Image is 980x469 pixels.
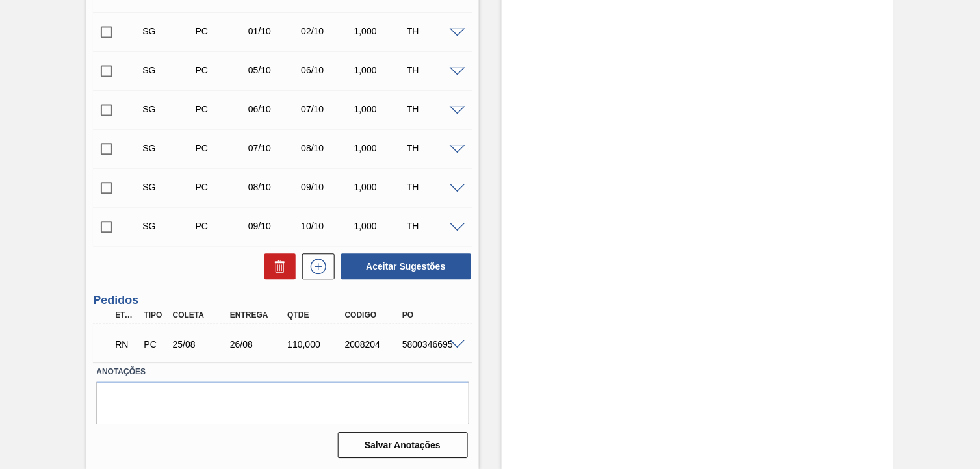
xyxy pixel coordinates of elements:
div: Tipo [140,311,169,320]
div: 09/10/2025 [245,222,302,232]
h3: Pedidos [93,294,472,308]
div: 110,000 [284,340,347,350]
div: TH [404,183,461,193]
div: 02/10/2025 [298,27,355,37]
div: 06/10/2025 [298,66,355,76]
button: Aceitar Sugestões [341,254,471,280]
div: 10/10/2025 [298,222,355,232]
div: 26/08/2025 [227,340,290,350]
div: Excluir Sugestões [258,254,296,280]
div: Aceitar Sugestões [335,253,472,281]
div: 07/10/2025 [245,144,302,154]
div: Sugestão Criada [139,222,196,232]
div: 1,000 [351,222,408,232]
div: 1,000 [351,66,408,76]
div: 1,000 [351,183,408,193]
div: Pedido de Compra [192,222,250,232]
div: Pedido de Compra [192,183,250,193]
p: RN [115,340,137,350]
div: Pedido de Compra [192,27,250,37]
div: TH [404,27,461,37]
label: Anotações [96,363,469,382]
div: Qtde [284,311,347,320]
div: 08/10/2025 [245,183,302,193]
div: Pedido de Compra [192,66,250,76]
div: Sugestão Criada [139,144,196,154]
div: 2008204 [342,340,405,350]
div: Em renegociação [112,331,140,359]
div: Pedido de Compra [192,105,250,115]
div: Sugestão Criada [139,27,196,37]
div: PO [399,311,462,320]
div: 5800346695 [399,340,462,350]
div: 25/08/2025 [170,340,233,350]
div: TH [404,222,461,232]
div: TH [404,66,461,76]
div: TH [404,105,461,115]
div: Coleta [170,311,233,320]
div: Código [342,311,405,320]
button: Salvar Anotações [338,433,468,459]
div: Pedido de Compra [192,144,250,154]
div: 1,000 [351,27,408,37]
div: 08/10/2025 [298,144,355,154]
div: TH [404,144,461,154]
div: Etapa [112,311,140,320]
div: 07/10/2025 [298,105,355,115]
div: 05/10/2025 [245,66,302,76]
div: Entrega [227,311,290,320]
div: 01/10/2025 [245,27,302,37]
div: 09/10/2025 [298,183,355,193]
div: 1,000 [351,144,408,154]
div: Nova sugestão [296,254,335,280]
div: Sugestão Criada [139,105,196,115]
div: 1,000 [351,105,408,115]
div: Sugestão Criada [139,183,196,193]
div: Pedido de Compra [140,340,169,350]
div: Sugestão Criada [139,66,196,76]
div: 06/10/2025 [245,105,302,115]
